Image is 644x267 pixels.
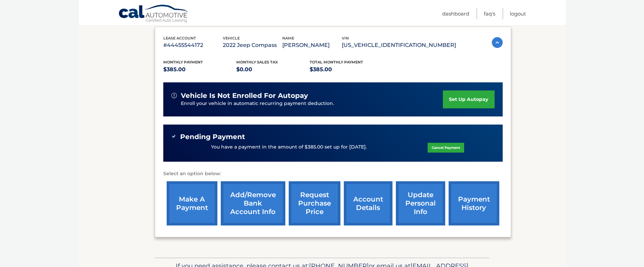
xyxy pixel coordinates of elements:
[282,41,342,50] p: [PERSON_NAME]
[180,133,245,141] span: Pending Payment
[510,8,526,19] a: Logout
[181,91,308,100] span: vehicle is not enrolled for autopay
[236,60,278,64] span: Monthly sales Tax
[282,36,294,41] span: name
[443,90,494,108] a: set up autopay
[289,181,340,225] a: request purchase price
[492,37,503,48] img: accordion-active.svg
[342,41,456,50] p: [US_VEHICLE_IDENTIFICATION_NUMBER]
[344,181,392,225] a: account details
[163,41,223,50] p: #44455544172
[223,36,240,41] span: vehicle
[484,8,495,19] a: FAQ's
[171,93,177,98] img: alert-white.svg
[442,8,469,19] a: Dashboard
[163,65,237,74] p: $385.00
[223,41,282,50] p: 2022 Jeep Compass
[163,36,196,41] span: lease account
[236,65,310,74] p: $0.00
[181,100,443,107] p: Enroll your vehicle in automatic recurring payment deduction.
[310,60,363,64] span: Total Monthly Payment
[310,65,383,74] p: $385.00
[163,60,203,64] span: Monthly Payment
[221,181,285,225] a: Add/Remove bank account info
[342,36,349,41] span: vin
[428,143,464,153] a: Cancel Payment
[167,181,217,225] a: make a payment
[171,134,176,139] img: check-green.svg
[118,4,189,24] a: Cal Automotive
[163,170,503,178] p: Select an option below:
[211,143,367,151] p: You have a payment in the amount of $385.00 set up for [DATE].
[449,181,499,225] a: payment history
[396,181,445,225] a: update personal info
